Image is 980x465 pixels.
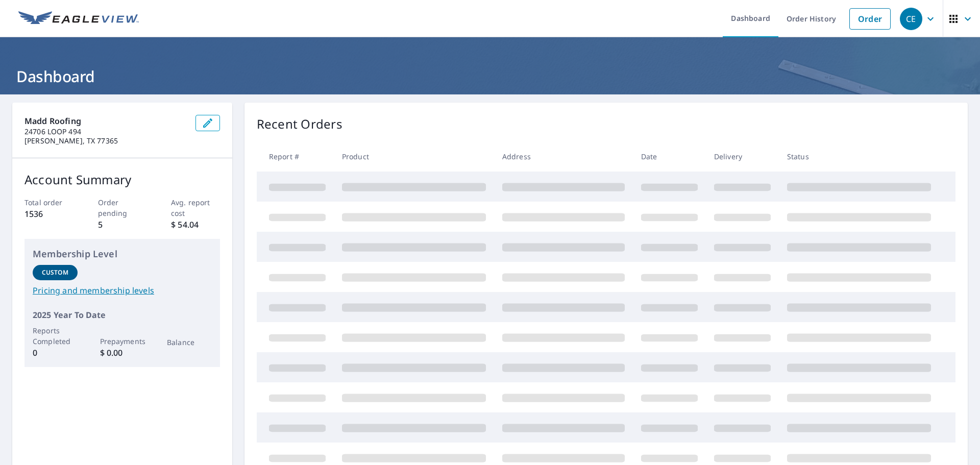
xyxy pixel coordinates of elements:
p: Recent Orders [257,115,342,133]
th: Status [779,141,939,172]
p: $ 0.00 [100,347,145,359]
a: Pricing and membership levels [33,284,212,297]
p: 24706 LOOP 494 [24,127,187,136]
p: Order pending [98,197,147,218]
p: 2025 Year To Date [33,309,212,321]
p: Reports Completed [33,325,78,347]
p: $ 54.04 [171,218,220,231]
p: Custom [42,268,68,277]
p: 5 [98,218,147,231]
p: Total order [24,197,73,208]
p: 0 [33,347,78,359]
th: Product [334,141,494,172]
p: Balance [167,337,212,348]
h1: Dashboard [12,66,968,87]
p: Prepayments [100,336,145,347]
p: Account Summary [24,170,220,189]
th: Date [633,141,706,172]
p: Avg. report cost [171,197,220,218]
p: [PERSON_NAME], TX 77365 [24,136,187,145]
p: 1536 [24,208,73,220]
th: Delivery [706,141,779,172]
th: Address [494,141,633,172]
th: Report # [257,141,334,172]
p: Madd Roofing [24,115,187,127]
div: CE [900,8,922,30]
img: EV Logo [18,11,139,27]
a: Order [849,8,891,30]
p: Membership Level [33,247,212,261]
